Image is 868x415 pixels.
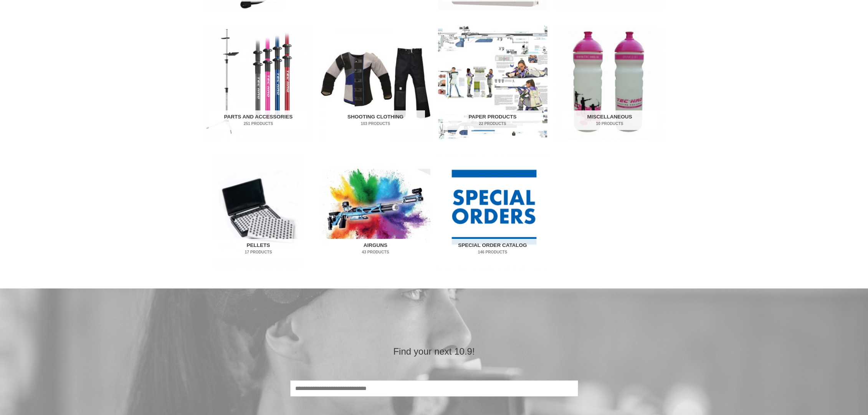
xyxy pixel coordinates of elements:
mark: 17 Products [209,249,308,255]
h2: Parts and Accessories [209,110,308,130]
img: Paper Products [438,25,547,140]
mark: 10 Products [560,121,659,127]
img: Miscellaneous [555,25,665,140]
a: Visit product category Airguns [321,154,430,268]
h2: Special Order Catalog [443,239,542,259]
h2: Shooting Clothing [326,110,425,130]
mark: 146 Products [443,249,542,255]
a: Visit product category Special Order Catalog [438,154,547,268]
a: Visit product category Parts and Accessories [204,25,313,140]
h2: Airguns [326,239,425,259]
a: Visit product category Shooting Clothing [321,25,430,140]
h2: Pellets [209,239,308,259]
a: Visit product category Paper Products [438,25,547,140]
a: Visit product category Miscellaneous [555,25,665,140]
h2: Miscellaneous [560,110,659,130]
img: Shooting Clothing [321,25,430,140]
img: Pellets [204,154,313,268]
mark: 43 Products [326,249,425,255]
h2: Paper Products [443,110,542,130]
h2: Find your next 10.9! [290,345,578,357]
a: Visit product category Pellets [204,154,313,268]
mark: 22 Products [443,121,542,127]
mark: 103 Products [326,121,425,127]
img: Special Order Catalog [438,154,547,268]
img: Parts and Accessories [204,25,313,140]
img: Airguns [321,154,430,268]
mark: 251 Products [209,121,308,127]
